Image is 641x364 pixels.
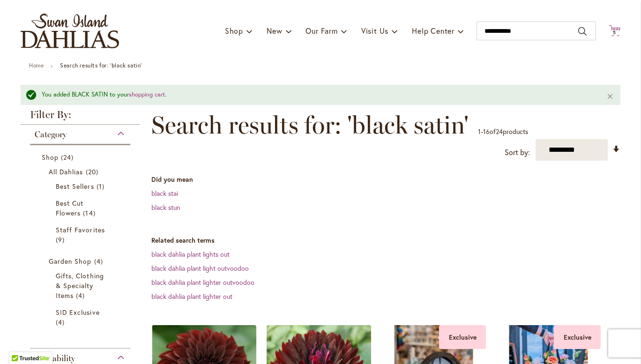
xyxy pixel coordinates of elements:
[151,236,620,245] dt: Related search terms
[49,167,83,176] span: All Dahlias
[609,25,620,37] button: 5
[60,62,142,69] strong: Search results for: 'black satin'
[478,124,528,139] p: - of products
[439,325,486,349] div: Exclusive
[483,127,490,136] span: 16
[7,331,33,357] iframe: Launch Accessibility Center
[56,271,107,300] a: Gifts, Clothing &amp; Specialty Items
[151,203,180,212] a: black stun
[97,181,107,191] span: 1
[21,14,119,48] a: store logo
[49,167,114,177] a: All Dahlias
[86,167,101,177] span: 20
[76,290,87,300] span: 4
[613,30,616,36] span: 5
[151,250,230,259] a: black dahlia plant lights out
[56,198,107,218] a: Best Cut Flowers
[225,26,243,36] span: Shop
[56,317,67,327] span: 4
[56,235,67,245] span: 9
[61,152,76,162] span: 24
[56,307,107,327] a: SID Exclusive
[94,256,105,266] span: 4
[35,129,67,140] span: Category
[496,127,503,136] span: 24
[505,144,530,161] label: Sort by:
[42,152,121,162] a: Shop
[21,110,140,125] strong: Filter By:
[129,90,165,98] a: shopping cart
[478,127,481,136] span: 1
[56,308,100,317] span: SID Exclusive
[35,353,75,364] span: Availability
[151,175,620,184] dt: Did you mean
[56,225,105,234] span: Staff Favorites
[56,199,83,217] span: Best Cut Flowers
[151,278,254,287] a: black dahlia plant lighter outvoodoo
[56,182,94,191] span: Best Sellers
[554,325,601,349] div: Exclusive
[49,256,114,266] a: Garden Shop
[151,189,178,198] a: black stai
[306,26,337,36] span: Our Farm
[151,111,469,139] span: Search results for: 'black satin'
[267,26,282,36] span: New
[56,225,107,245] a: Staff Favorites
[49,257,92,266] span: Garden Shop
[151,264,249,273] a: black dahlia plant light outvoodoo
[42,153,59,162] span: Shop
[361,26,388,36] span: Visit Us
[83,208,97,218] span: 14
[151,292,232,301] a: black dahlia plant lighter out
[56,181,107,191] a: Best Sellers
[56,271,104,300] span: Gifts, Clothing & Specialty Items
[412,26,455,36] span: Help Center
[42,90,592,99] div: You added BLACK SATIN to your .
[29,62,44,69] a: Home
